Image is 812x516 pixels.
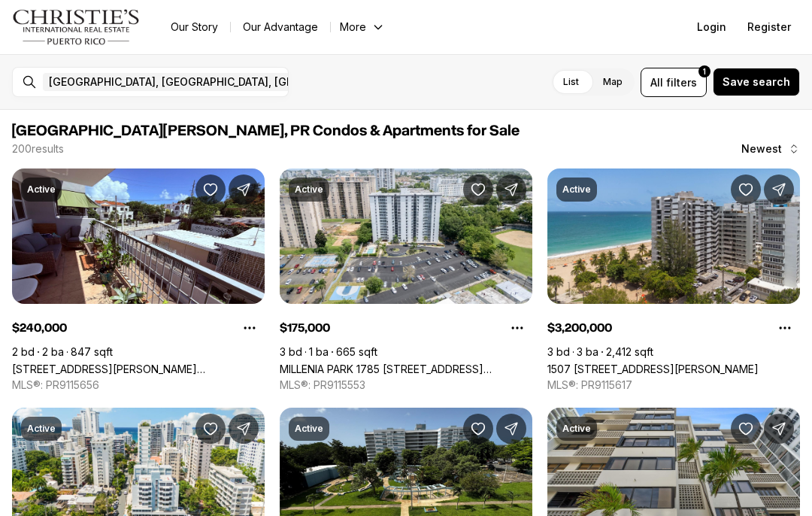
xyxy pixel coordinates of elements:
[713,68,800,96] button: Save search
[732,134,809,164] button: Newest
[723,76,790,88] span: Save search
[591,68,635,96] label: Map
[27,423,56,435] p: Active
[295,184,323,196] p: Active
[12,123,520,138] span: [GEOGRAPHIC_DATA][PERSON_NAME], PR Condos & Apartments for Sale
[562,184,591,196] p: Active
[731,175,761,205] button: Save Property: 1507 ASHFORD #1202
[738,12,800,42] button: Register
[747,21,791,33] span: Register
[688,12,735,42] button: Login
[764,414,794,444] button: Share Property
[547,363,759,375] a: 1507 ASHFORD #1202, SAN JUAN PR, 00911
[502,313,532,343] button: Property options
[463,175,493,205] button: Save Property: MILLENIA PARK 1785 CALLE J. FERRER Y FERRER 100 #Apt 1101
[741,143,782,155] span: Newest
[703,65,706,77] span: 1
[12,9,141,45] img: logo
[331,17,394,38] button: More
[27,184,56,196] p: Active
[280,363,532,375] a: MILLENIA PARK 1785 CALLE J. FERRER Y FERRER 100 #Apt 1101, SAN JUAN, PR PR, 00921
[229,175,259,205] button: Share Property
[697,21,726,33] span: Login
[731,414,761,444] button: Save Property: 56 KINGS COURT ST #2A
[641,68,707,97] button: Allfilters1
[229,414,259,444] button: Share Property
[231,17,330,38] a: Our Advantage
[463,414,493,444] button: Save Property: 501-735354 COND LOS ALMENDROS #508-735354
[666,74,697,90] span: filters
[770,313,800,343] button: Property options
[195,414,226,444] button: Save Property: 1351 AVE. WILSON #202
[764,175,794,205] button: Share Property
[159,17,230,38] a: Our Story
[12,143,64,155] p: 200 results
[12,363,265,375] a: 463 SAGRADO CORAZON #302-A, SAN JUAN PR, 00915
[551,68,591,96] label: List
[650,74,663,90] span: All
[562,423,591,435] p: Active
[235,313,265,343] button: Property options
[496,175,526,205] button: Share Property
[496,414,526,444] button: Share Property
[295,423,323,435] p: Active
[49,76,381,88] span: [GEOGRAPHIC_DATA], [GEOGRAPHIC_DATA], [GEOGRAPHIC_DATA]
[195,175,226,205] button: Save Property: 463 SAGRADO CORAZON #302-A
